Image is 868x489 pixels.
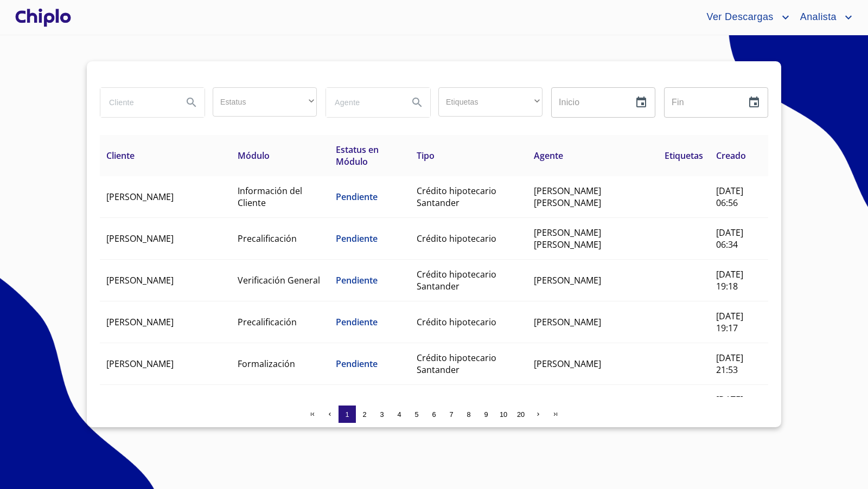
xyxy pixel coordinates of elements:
button: account of current user [698,9,792,26]
span: Crédito hipotecario [417,316,496,328]
span: 10 [500,410,507,419]
input: search [326,88,400,117]
span: Información del Cliente [238,185,302,209]
button: 3 [373,406,391,423]
span: Pendiente [336,358,378,370]
span: 4 [397,410,401,419]
button: Search [404,89,430,115]
span: Pendiente [336,274,378,286]
span: [PERSON_NAME] [534,358,601,370]
button: Search [178,89,205,115]
span: Precalificación [238,233,297,244]
span: Módulo [238,150,270,162]
span: Cliente [106,150,135,162]
span: 6 [432,410,436,419]
button: 6 [425,406,443,423]
span: [PERSON_NAME] [PERSON_NAME] [534,227,601,250]
span: Verificación General [238,274,320,286]
span: Pendiente [336,233,378,244]
span: Etiquetas [665,150,703,162]
span: [PERSON_NAME] [106,358,174,370]
button: 9 [477,406,495,423]
span: [PERSON_NAME] [534,274,601,286]
span: 20 [517,410,525,419]
span: [DATE] 21:52 [716,394,743,417]
span: [PERSON_NAME] [106,274,174,286]
span: Tipo [417,150,435,162]
button: 7 [443,406,460,423]
span: 2 [362,410,366,419]
span: [PERSON_NAME] [106,191,174,203]
span: [PERSON_NAME] [PERSON_NAME] [534,185,601,209]
span: Crédito hipotecario Santander [417,185,496,209]
button: 5 [408,406,425,423]
span: [DATE] 19:18 [716,268,743,292]
span: Creado [716,150,746,162]
span: Formalización [238,358,295,370]
span: 7 [449,410,453,419]
span: 8 [467,410,470,419]
span: [DATE] 19:17 [716,310,743,334]
button: 4 [391,406,408,423]
span: [DATE] 21:53 [716,352,743,376]
span: Estatus en Módulo [336,144,379,168]
span: 5 [414,410,418,419]
span: Precalificación [238,316,297,328]
span: Crédito hipotecario Santander [417,268,496,292]
span: Pendiente [336,191,378,203]
button: 2 [356,406,373,423]
span: Agente [534,150,563,162]
span: Ver Descargas [698,9,778,26]
span: Crédito hipotecario Santander [417,352,496,376]
button: 1 [339,406,356,423]
span: [DATE] 06:34 [716,227,743,250]
button: account of current user [792,9,855,26]
span: 3 [380,410,384,419]
span: [PERSON_NAME] [106,233,174,244]
input: search [100,88,174,117]
button: 20 [512,406,529,423]
span: [PERSON_NAME] [534,316,601,328]
span: [PERSON_NAME] [106,316,174,328]
div: ​ [213,87,317,117]
span: Analista [792,9,842,26]
span: [DATE] 06:56 [716,185,743,209]
span: 1 [345,410,349,419]
button: 8 [460,406,477,423]
span: Crédito hipotecario [417,233,496,244]
div: ​ [438,87,542,117]
span: 9 [484,410,488,419]
button: 10 [495,406,512,423]
span: Pendiente [336,316,378,328]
